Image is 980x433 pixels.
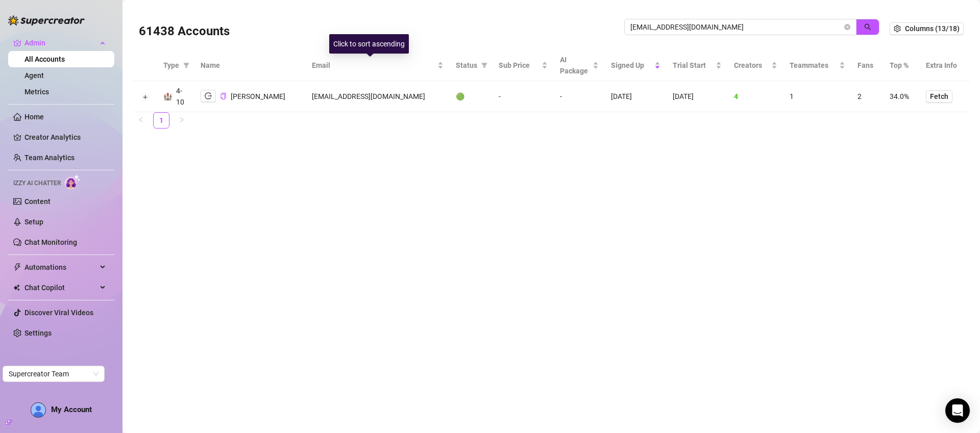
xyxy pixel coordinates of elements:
[181,58,191,73] span: filter
[153,112,169,129] li: 1
[24,218,43,226] a: Setup
[673,60,714,71] span: Trial Start
[5,419,12,426] span: build
[499,60,540,71] span: Sub Price
[894,25,901,32] span: setting
[920,50,970,81] th: Extra Info
[456,60,477,71] span: Status
[890,22,964,35] button: Columns (13/18)
[481,62,487,68] span: filter
[174,112,190,129] button: right
[24,238,77,246] a: Chat Monitoring
[844,24,850,30] button: close-circle
[31,403,45,417] img: AD_cMMTxCeTpmN1d5MnKJ1j-_uXZCpTKapSSqNGg4PyXtR_tCW7gZXTNmFz2tpVv9LSyNV7ff1CaS4f4q0HLYKULQOwoM5GQR...
[930,92,948,100] span: Fetch
[138,117,144,123] span: left
[9,366,99,381] span: Supercreator Team
[926,90,952,103] button: Fetch
[24,329,52,337] a: Settings
[13,284,20,291] img: Chat Copilot
[734,60,769,71] span: Creators
[611,60,652,71] span: Signed Up
[24,154,75,162] a: Team Analytics
[176,85,188,108] div: 4-10
[890,92,909,100] span: 34.0%
[13,39,21,47] span: crown
[630,21,842,33] input: Search by UID / Name / Email / Creator Username
[884,50,920,81] th: Top %
[945,398,970,423] div: Open Intercom Messenger
[13,263,21,271] span: thunderbolt
[220,92,227,100] button: Copy Account UID
[183,62,189,68] span: filter
[493,81,554,112] td: -
[479,58,489,73] span: filter
[554,50,605,81] th: AI Package
[24,88,49,96] a: Metrics
[857,92,862,100] span: 2
[205,92,212,99] span: logout
[790,60,837,71] span: Teammates
[905,24,960,33] span: Columns (13/18)
[456,92,464,100] span: 🟢
[24,113,44,121] a: Home
[174,112,190,129] li: Next Page
[13,179,61,188] span: Izzy AI Chatter
[493,50,554,81] th: Sub Price
[133,112,149,129] li: Previous Page
[667,81,728,112] td: [DATE]
[24,197,51,206] a: Content
[201,90,216,102] button: logout
[220,93,227,99] span: copy
[734,92,738,100] span: 4
[24,55,65,63] a: All Accounts
[24,309,93,317] a: Discover Viral Videos
[163,91,172,102] div: 🏰
[231,92,285,100] span: [PERSON_NAME]
[139,23,230,40] h3: 61438 Accounts
[306,50,450,81] th: Email
[179,117,185,123] span: right
[790,92,794,100] span: 1
[312,60,435,71] span: Email
[163,60,179,71] span: Type
[560,54,591,77] span: AI Package
[605,50,666,81] th: Signed Up
[24,279,97,296] span: Chat Copilot
[154,113,169,128] a: 1
[194,50,306,81] th: Name
[51,405,92,414] span: My Account
[141,93,149,101] button: Expand row
[728,50,783,81] th: Creators
[605,81,666,112] td: [DATE]
[133,112,149,129] button: left
[783,50,851,81] th: Teammates
[667,50,728,81] th: Trial Start
[65,174,81,189] img: AI Chatter
[554,81,605,112] td: -
[24,129,106,145] a: Creator Analytics
[306,81,450,112] td: [EMAIL_ADDRESS][DOMAIN_NAME]
[851,50,884,81] th: Fans
[329,34,409,54] div: Click to sort ascending
[24,259,97,275] span: Automations
[24,71,44,80] a: Agent
[8,15,85,26] img: logo-BBDzfeDw.svg
[864,23,871,31] span: search
[24,35,97,51] span: Admin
